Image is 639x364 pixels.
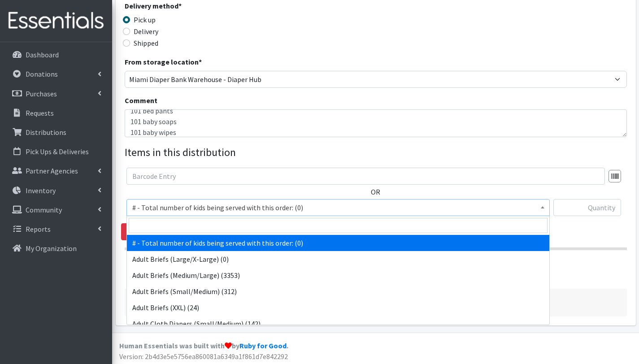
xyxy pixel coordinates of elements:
p: Dashboard [26,50,59,59]
label: OR [371,186,380,197]
p: Partner Agencies [26,166,78,175]
span: Version: 2b4d3e5e5756ea860081a6349a1f861d7e842292 [119,352,288,361]
a: Donations [4,65,109,83]
a: Ruby for Good [239,341,287,350]
a: Community [4,201,109,219]
p: Pick Ups & Deliveries [26,147,89,156]
p: Purchases [26,89,57,98]
input: Barcode Entry [126,168,605,185]
li: Adult Briefs (Small/Medium) (312) [127,283,549,299]
p: Distributions [26,128,66,137]
a: Remove [121,223,166,240]
abbr: required [178,1,182,10]
li: Adult Briefs (Large/X-Large) (0) [127,251,549,267]
p: Requests [26,108,54,117]
p: Donations [26,69,58,78]
a: Distributions [4,123,109,141]
label: Delivery [134,26,158,37]
a: Pick Ups & Deliveries [4,143,109,160]
p: Community [26,205,62,214]
a: My Organization [4,239,109,257]
span: # - Total number of kids being served with this order: (0) [126,199,550,216]
a: Inventory [4,182,109,199]
a: Requests [4,104,109,122]
li: Adult Cloth Diapers (Small/Medium) (142) [127,316,549,332]
label: Shipped [134,38,158,48]
img: HumanEssentials [4,6,109,36]
li: Adult Briefs (XXL) (24) [127,299,549,316]
a: Dashboard [4,46,109,64]
p: My Organization [26,244,77,253]
li: Adult Briefs (Medium/Large) (3353) [127,267,549,283]
li: # - Total number of kids being served with this order: (0) [127,235,549,251]
label: From storage location [125,56,202,67]
abbr: required [199,57,202,66]
p: Reports [26,225,51,234]
a: Reports [4,220,109,238]
strong: Human Essentials was built with by . [119,341,288,350]
a: Partner Agencies [4,162,109,180]
label: Pick up [134,14,156,25]
p: Inventory [26,186,56,195]
input: Quantity [553,199,621,216]
a: Purchases [4,85,109,103]
label: Comment [125,95,157,106]
legend: Items in this distribution [125,144,627,160]
legend: Delivery method [125,0,250,14]
span: # - Total number of kids being served with this order: (0) [132,201,544,214]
